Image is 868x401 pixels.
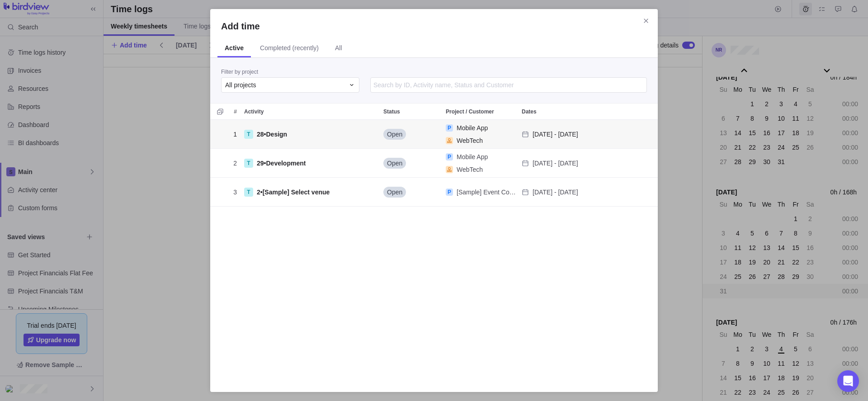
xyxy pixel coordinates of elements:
[380,149,442,178] div: Status
[221,20,647,33] h2: Add time
[442,178,518,207] div: Project / Customer
[383,107,400,116] span: Status
[266,160,306,167] span: Development
[380,120,442,149] div: Status
[257,159,306,168] span: •
[518,149,635,178] div: Dates
[244,107,264,116] span: Activity
[210,9,658,392] div: Add time
[214,105,226,118] span: Selection mode
[257,160,264,167] span: 29
[257,131,264,138] span: 28
[233,130,237,139] span: 1
[263,189,330,196] span: [Sample] Select venue
[234,107,237,116] span: #
[446,124,453,132] div: P
[442,149,518,178] div: Project / Customer
[442,104,518,119] div: Project / Customer
[241,120,380,149] div: Activity
[457,136,483,145] span: WebTech
[387,159,402,168] span: Open
[257,130,287,139] span: •
[266,131,287,138] span: Design
[533,159,578,168] span: Jun 2 - Jun 30
[210,120,658,381] div: grid
[446,189,453,196] div: P
[225,80,256,90] span: All projects
[244,159,253,168] div: T
[241,178,380,207] div: Activity
[518,178,635,207] div: Dates
[446,107,494,116] span: Project / Customer
[533,188,578,197] span: Jul 28 - Aug 1
[457,123,488,132] span: Mobile App
[260,43,319,52] span: Completed (recently)
[442,120,518,149] div: Project / Customer
[241,149,380,178] div: Activity
[387,130,402,139] span: Open
[837,370,859,392] div: Open Intercom Messenger
[233,188,237,197] span: 3
[257,189,260,196] span: 2
[370,77,647,93] input: Search by ID, Activity name, Status and Customer
[457,152,488,161] span: Mobile App
[522,107,537,116] span: Dates
[221,68,359,77] div: Filter by project
[446,153,453,160] div: P
[244,130,253,139] div: T
[335,43,342,52] span: All
[533,130,578,139] span: May 1 - May 30
[380,178,442,207] div: Status
[640,14,652,27] span: Close
[225,43,244,52] span: Active
[233,159,237,168] span: 2
[257,188,330,197] span: •
[518,104,635,119] div: Dates
[380,104,442,119] div: Status
[241,104,380,119] div: Activity
[387,188,402,197] span: Open
[244,188,253,197] div: T
[457,188,518,197] span: [Sample] Event Conference
[518,120,635,149] div: Dates
[457,165,483,174] span: WebTech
